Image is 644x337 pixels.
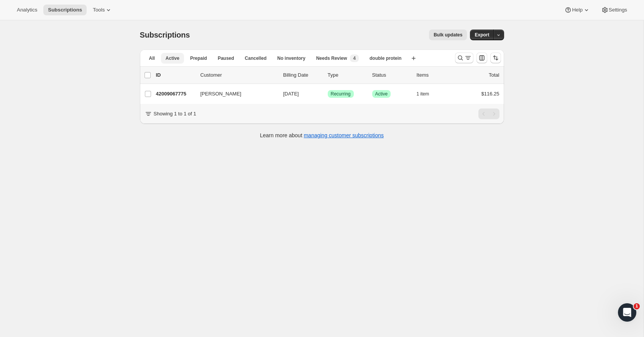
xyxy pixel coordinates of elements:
a: managing customer subscriptions [304,132,384,138]
span: 1 [634,303,640,309]
span: 4 [353,55,356,61]
span: Subscriptions [48,7,82,13]
span: No inventory [277,55,305,61]
span: Cancelled [245,55,267,61]
p: Billing Date [283,71,322,79]
div: 42009067775[PERSON_NAME][DATE]SuccessRecurringSuccessActive1 item$116.25 [156,89,499,99]
span: All [149,55,155,61]
span: Active [166,55,179,61]
span: Prepaid [190,55,207,61]
div: Type [328,71,366,79]
button: Help [560,5,595,15]
div: IDCustomerBilling DateTypeStatusItemsTotal [156,71,499,79]
button: Create new view [407,53,420,64]
p: Status [372,71,411,79]
button: Export [470,30,494,40]
span: Tools [93,7,105,13]
span: 1 item [417,91,429,97]
button: Tools [88,5,117,15]
span: Bulk updates [434,32,462,38]
span: Recurring [331,91,351,97]
button: Search and filter results [455,53,473,63]
span: [DATE] [283,91,299,97]
span: [PERSON_NAME] [200,90,242,98]
p: Learn more about [260,132,384,139]
span: double protein [370,55,401,61]
nav: Pagination [478,108,499,119]
p: Customer [200,71,277,79]
span: Subscriptions [140,31,190,39]
button: Customize table column order and visibility [476,53,487,63]
span: Analytics [17,7,37,13]
span: Needs Review [316,55,347,61]
span: Active [375,91,388,97]
iframe: Intercom live chat [618,303,636,322]
div: Items [417,71,455,79]
span: Settings [609,7,627,13]
span: Help [572,7,582,13]
button: Sort the results [490,53,501,63]
button: Bulk updates [429,30,467,40]
span: $116.25 [481,91,499,97]
button: Analytics [12,5,42,15]
p: ID [156,71,194,79]
p: Total [489,71,499,79]
span: Export [475,32,489,38]
button: Subscriptions [43,5,87,15]
p: 42009067775 [156,90,194,98]
p: Showing 1 to 1 of 1 [154,110,196,118]
button: [PERSON_NAME] [196,88,273,100]
button: Settings [596,5,632,15]
button: 1 item [417,89,438,99]
span: Paused [218,55,234,61]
